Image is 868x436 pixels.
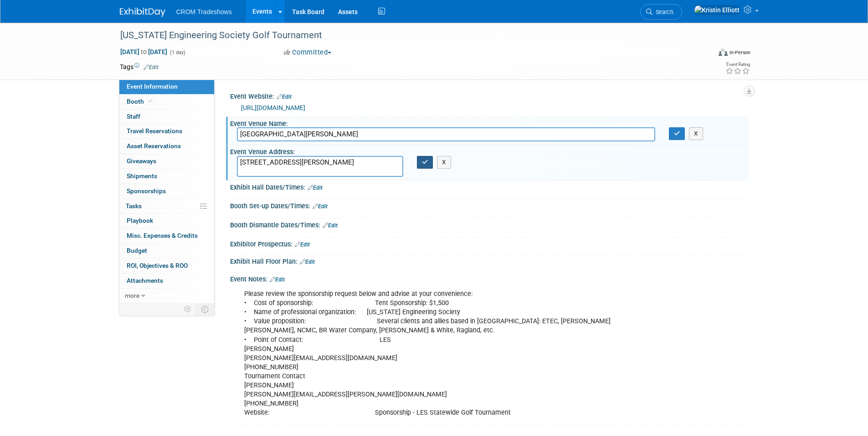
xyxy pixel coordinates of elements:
[313,203,328,210] a: Edit
[120,48,168,56] span: [DATE] [DATE]
[640,4,682,20] a: Search
[127,127,182,135] span: Travel Reservations
[270,276,285,283] a: Edit
[241,104,305,111] a: [URL][DOMAIN_NAME]
[230,180,749,192] div: Exhibit Hall Dates/Times:
[119,244,214,258] a: Budget
[277,94,292,100] a: Edit
[230,145,749,156] div: Event Venue Address:
[230,272,749,284] div: Event Notes:
[127,232,198,239] span: Misc. Expenses & Credits
[230,255,749,266] div: Exhibit Hall Floor Plan:
[230,90,749,101] div: Event Website:
[323,222,338,229] a: Edit
[657,47,751,61] div: Event Format
[230,237,749,249] div: Exhibitor Prospectus:
[127,217,153,224] span: Playbook
[652,9,673,15] span: Search
[126,202,142,210] span: Tasks
[119,80,214,94] a: Event Information
[127,157,156,165] span: Giveaways
[119,139,214,154] a: Asset Reservations
[180,303,196,315] td: Personalize Event Tab Strip
[119,184,214,199] a: Sponsorships
[127,98,154,105] span: Booth
[195,303,214,315] td: Toggle Event Tabs
[119,169,214,184] a: Shipments
[119,124,214,139] a: Travel Reservations
[119,274,214,288] a: Attachments
[127,187,166,195] span: Sponsorships
[127,247,147,254] span: Budget
[308,185,323,191] a: Edit
[295,241,310,248] a: Edit
[127,83,178,90] span: Event Information
[127,142,181,150] span: Asset Reservations
[125,292,139,299] span: more
[176,8,232,15] span: CROM Tradeshows
[148,99,153,104] i: Booth reservation complete
[437,156,451,169] button: X
[119,259,214,273] a: ROI, Objectives & ROO
[120,62,159,71] td: Tags
[119,110,214,124] a: Staff
[120,8,165,17] img: ExhibitDay
[119,154,214,169] a: Giveaways
[119,214,214,228] a: Playbook
[694,5,740,15] img: Kristin Elliott
[281,48,335,57] button: Committed
[230,199,749,211] div: Booth Set-up Dates/Times:
[119,199,214,214] a: Tasks
[230,218,749,230] div: Booth Dismantle Dates/Times:
[139,48,148,55] span: to
[230,117,749,128] div: Event Venue Name:
[119,95,214,109] a: Booth
[144,64,159,70] a: Edit
[689,127,703,140] button: X
[300,259,315,265] a: Edit
[119,289,214,303] a: more
[117,27,697,44] div: [US_STATE] Engineering Society Golf Tournament
[719,49,728,56] img: Format-Inperson.png
[119,229,214,243] a: Misc. Expenses & Credits
[127,172,157,180] span: Shipments
[127,277,163,284] span: Attachments
[725,62,750,67] div: Event Rating
[127,262,188,269] span: ROI, Objectives & ROO
[169,50,185,55] span: (1 day)
[238,285,648,422] div: Please review the sponsorship request below and advise at your convenience: • Cost of sponsorship...
[127,113,140,120] span: Staff
[729,49,750,56] div: In-Person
